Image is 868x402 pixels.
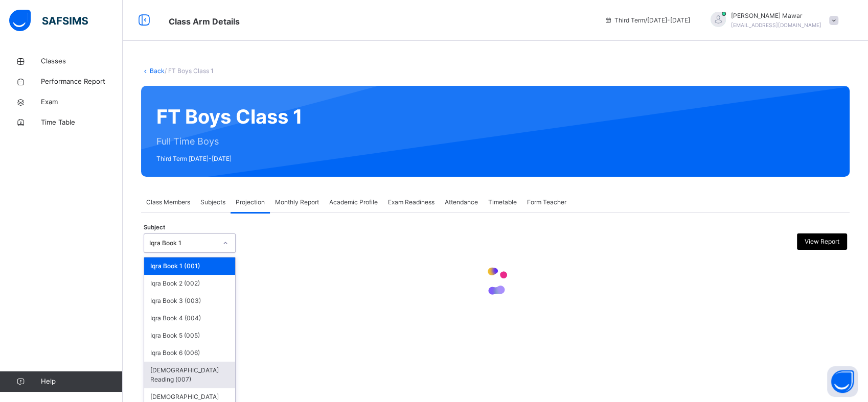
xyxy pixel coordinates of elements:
div: Iqra Book 4 (004) [144,310,235,327]
span: Projection [236,198,265,207]
span: Timetable [488,198,517,207]
div: Iqra Book 3 (003) [144,292,235,310]
span: Help [41,376,122,387]
span: Monthly Report [275,198,319,207]
span: Subject [144,223,165,232]
span: Subjects [200,198,225,207]
span: View Report [805,237,839,246]
span: / FT Boys Class 1 [165,67,214,75]
span: [PERSON_NAME] Mawar [731,11,821,20]
div: Iqra Book 5 (005) [144,327,235,344]
span: session/term information [604,16,690,25]
div: Hafiz AbdullahMawar [700,11,843,30]
div: Iqra Book 6 (006) [144,344,235,362]
span: Time Table [41,117,123,128]
div: Iqra Book 2 (002) [144,275,235,292]
span: Form Teacher [527,198,566,207]
span: Performance Report [41,77,123,87]
span: Exam [41,97,123,107]
button: Open asap [827,366,858,397]
span: [EMAIL_ADDRESS][DOMAIN_NAME] [731,22,821,28]
div: Iqra Book 1 [149,239,217,248]
span: Academic Profile [329,198,378,207]
span: Attendance [445,198,478,207]
span: Exam Readiness [388,198,435,207]
a: Back [150,67,165,75]
span: Classes [41,56,123,66]
img: safsims [9,10,88,31]
div: [DEMOGRAPHIC_DATA] Reading (007) [144,362,235,388]
span: Class Arm Details [169,16,240,27]
div: Iqra Book 1 (001) [144,257,235,275]
span: Class Members [146,198,190,207]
